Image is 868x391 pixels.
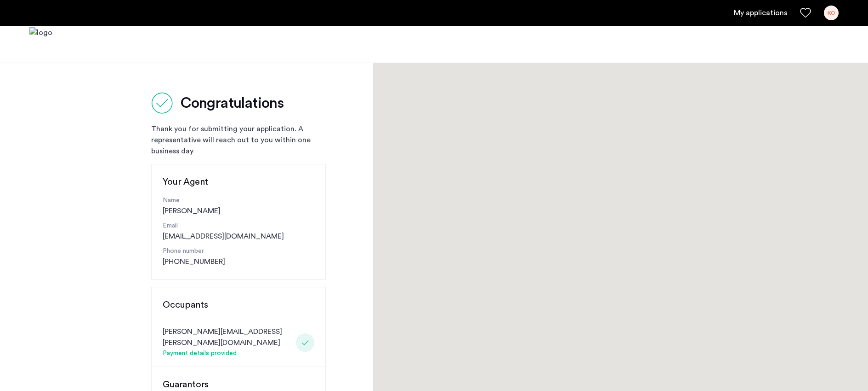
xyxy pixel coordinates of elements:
[800,7,811,18] a: Favorites
[163,298,314,311] h3: Occupants
[163,378,314,391] h3: Guarantors
[29,27,52,62] img: logo
[734,7,787,18] a: My application
[163,221,314,231] p: Email
[163,326,292,348] div: [PERSON_NAME][EMAIL_ADDRESS][PERSON_NAME][DOMAIN_NAME]
[163,246,314,256] p: Phone number
[163,256,225,267] a: [PHONE_NUMBER]
[163,196,314,216] div: [PERSON_NAME]
[181,94,284,112] h2: Congratulations
[824,6,839,20] div: KO
[163,196,314,205] p: Name
[163,231,284,242] a: [EMAIL_ADDRESS][DOMAIN_NAME]
[163,175,314,188] h3: Your Agent
[163,348,292,359] div: Payment details provided
[151,123,326,157] div: Thank you for submitting your application. A representative will reach out to you within one busi...
[29,27,52,62] a: Cazamio logo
